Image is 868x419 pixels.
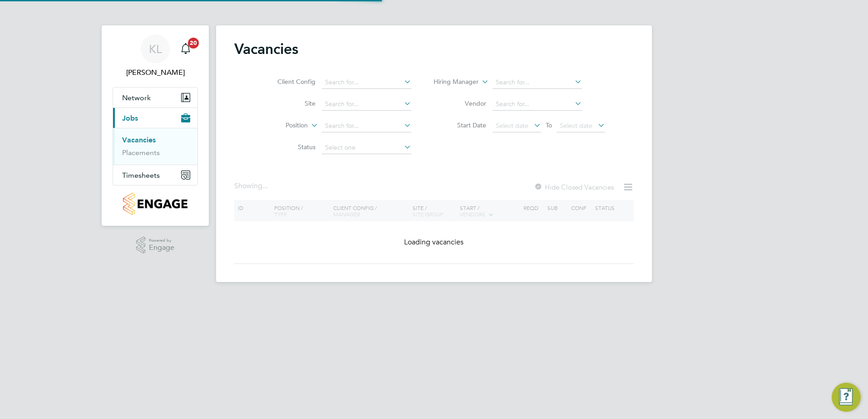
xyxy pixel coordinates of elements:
[534,183,614,191] label: Hide Closed Vacancies
[136,237,175,254] a: Powered byEngage
[188,38,199,49] span: 20
[434,121,486,129] label: Start Date
[263,78,316,86] label: Client Config
[113,193,198,215] a: Go to home page
[113,67,198,78] span: Kristoffer Lee
[123,193,187,215] img: countryside-properties-logo-retina.png
[234,181,270,191] div: Showing
[177,34,195,63] a: 20
[122,136,156,144] a: Vacancies
[426,78,478,87] label: Hiring Manager
[322,120,411,132] input: Search for...
[113,165,197,185] button: Timesheets
[113,108,197,128] button: Jobs
[122,114,138,122] span: Jobs
[122,148,160,157] a: Placements
[122,93,151,102] span: Network
[543,119,555,131] span: To
[256,121,308,130] label: Position
[434,99,486,107] label: Vendor
[263,99,316,107] label: Site
[113,88,197,107] button: Network
[102,25,209,226] nav: Main navigation
[263,143,316,151] label: Status
[234,40,298,58] h2: Vacancies
[322,98,411,111] input: Search for...
[113,128,197,165] div: Jobs
[322,76,411,89] input: Search for...
[149,43,162,55] span: KL
[113,34,198,78] a: KL[PERSON_NAME]
[149,244,174,252] span: Engage
[832,383,861,412] button: Engage Resource Center
[560,122,592,130] span: Select date
[149,237,174,244] span: Powered by
[493,76,582,89] input: Search for...
[493,98,582,111] input: Search for...
[122,171,160,180] span: Timesheets
[322,141,411,154] input: Select one
[496,122,528,130] span: Select date
[262,181,268,190] span: ...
